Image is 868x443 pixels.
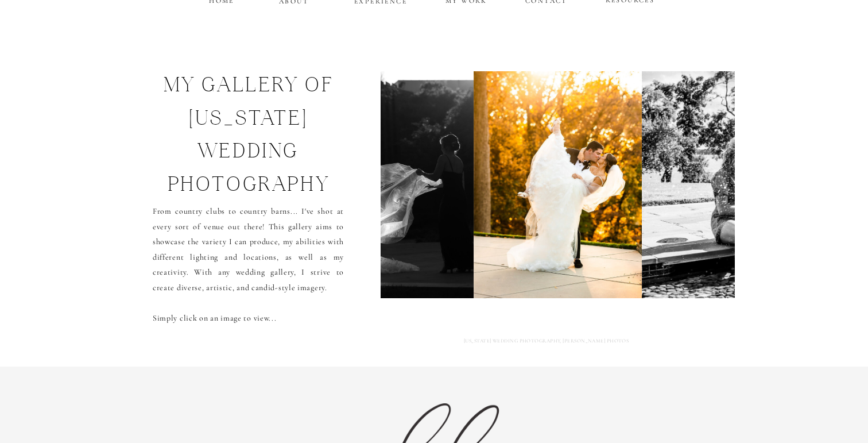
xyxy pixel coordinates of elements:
[464,336,652,349] a: [US_STATE] WEDDING PHOTOGRAPHY, [PERSON_NAME] PHOTOS
[153,204,344,310] p: From country clubs to country barns... I've shot at every sort of venue out there! This gallery a...
[319,71,474,298] img: Flowing veil shot in black and white at Loyola, Maryland Wedding
[137,71,360,202] h1: my gallery of [US_STATE] wedding photography
[474,71,642,298] img: Groom holding bride and dipping her, BCC wedding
